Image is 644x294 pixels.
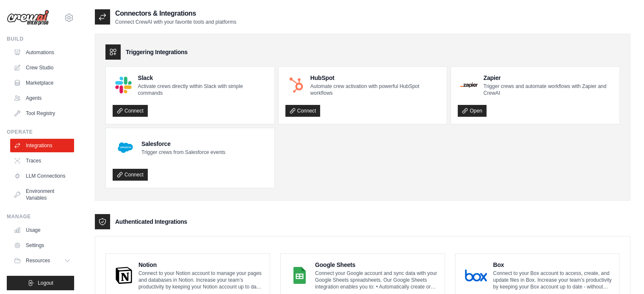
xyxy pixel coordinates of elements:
img: Slack Logo [115,77,132,93]
a: Agents [10,91,74,105]
a: Usage [10,223,74,237]
h4: Slack [138,74,267,82]
p: Connect to your Box account to access, create, and update files in Box. Increase your team’s prod... [493,270,613,290]
a: Open [458,105,486,117]
button: Logout [7,276,74,290]
a: Environment Variables [10,184,74,205]
h3: Authenticated Integrations [115,217,187,226]
span: Logout [38,280,53,286]
h3: Triggering Integrations [126,48,188,56]
a: Tool Registry [10,107,74,120]
h4: Box [493,261,613,269]
button: Resources [10,254,74,267]
img: HubSpot Logo [288,77,304,93]
div: Build [7,36,74,42]
img: Notion Logo [115,267,133,284]
p: Connect CrewAI with your favorite tools and platforms [115,19,236,25]
h4: Notion [138,261,263,269]
p: Trigger crews from Salesforce events [141,149,225,156]
a: Connect [113,169,148,181]
a: Traces [10,154,74,168]
p: Connect your Google account and sync data with your Google Sheets spreadsheets. Our Google Sheets... [315,270,438,290]
a: Automations [10,46,74,59]
div: Manage [7,213,74,220]
a: Marketplace [10,76,74,90]
p: Activate crews directly within Slack with simple commands [138,83,267,96]
h4: Google Sheets [315,261,438,269]
a: Integrations [10,139,74,152]
a: Crew Studio [10,61,74,74]
a: Connect [285,105,321,117]
img: Logo [7,10,49,26]
a: LLM Connections [10,169,74,183]
h2: Connectors & Integrations [115,8,236,19]
img: Google Sheets Logo [290,267,309,284]
p: Connect to your Notion account to manage your pages and databases in Notion. Increase your team’s... [138,270,263,290]
h4: Salesforce [141,140,225,148]
span: Resources [26,257,50,264]
a: Settings [10,239,74,252]
img: Zapier Logo [460,82,477,88]
img: Box Logo [465,267,487,284]
a: Connect [113,105,148,117]
img: Salesforce Logo [115,137,135,158]
p: Automate crew activation with powerful HubSpot workflows [310,83,440,96]
div: Operate [7,129,74,135]
h4: Zapier [484,74,613,82]
h4: HubSpot [310,74,440,82]
p: Trigger crews and automate workflows with Zapier and CrewAI [484,83,613,96]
